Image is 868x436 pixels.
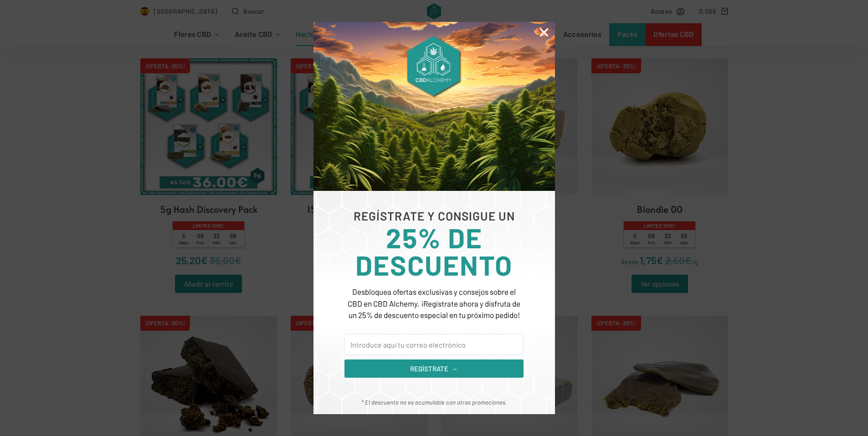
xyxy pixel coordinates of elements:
input: Introduce aquí tu correo electrónico [344,334,523,355]
a: Close [538,26,550,38]
button: REGÍSTRATE → [344,359,523,378]
em: * El descuento no es acumulable con otras promociones. [361,399,507,406]
h3: 25% DE DESCUENTO [344,224,523,278]
span: REGÍSTRATE → [410,364,458,374]
h6: REGÍSTRATE Y CONSIGUE UN [344,210,523,221]
p: Desbloquea ofertas exclusivas y consejos sobre el CBD en CBD Alchemy. ¡Regístrate ahora y disfrut... [344,286,523,321]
